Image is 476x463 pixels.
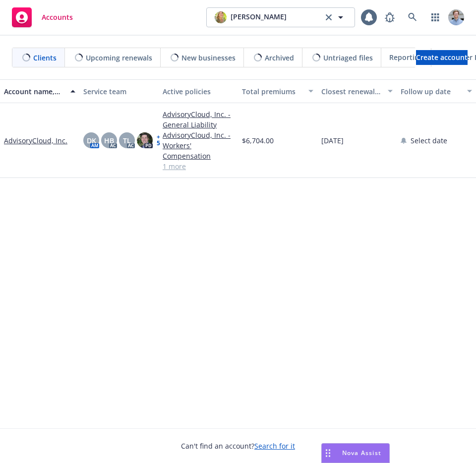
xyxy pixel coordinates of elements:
[42,13,73,21] span: Accounts
[265,53,294,63] span: Archived
[322,444,334,463] div: Drag to move
[323,53,373,63] span: Untriaged files
[317,79,397,103] button: Closest renewal date
[104,135,114,146] span: HB
[163,161,234,172] a: 1 more
[416,50,468,65] a: Create account
[411,135,447,146] span: Select date
[254,441,295,451] a: Search for it
[321,135,344,146] span: [DATE]
[416,48,468,67] span: Create account
[87,135,96,146] span: DK
[163,130,234,161] a: AdvisoryCloud, Inc. - Workers' Compensation
[157,134,160,146] a: + 5
[389,52,423,62] span: Reporting
[33,53,57,63] span: Clients
[242,135,274,146] span: $6,704.00
[403,7,422,27] a: Search
[163,109,234,130] a: AdvisoryCloud, Inc. - General Liability
[321,443,390,463] button: Nova Assist
[215,11,227,23] img: photo
[123,135,131,146] span: TL
[238,79,317,103] button: Total premiums
[425,7,445,27] a: Switch app
[342,449,381,457] span: Nova Assist
[397,79,476,103] button: Follow up date
[231,11,287,23] span: [PERSON_NAME]
[380,7,400,27] a: Report a Bug
[181,53,236,63] span: New businesses
[4,135,67,146] a: AdvisoryCloud, Inc.
[448,9,464,25] img: photo
[137,132,153,148] img: photo
[159,79,238,103] button: Active policies
[79,79,159,103] button: Service team
[242,86,302,97] div: Total premiums
[181,441,295,451] span: Can't find an account?
[4,86,64,97] div: Account name, DBA
[401,86,461,97] div: Follow up date
[206,7,355,27] button: photo[PERSON_NAME]clear selection
[86,53,152,63] span: Upcoming renewals
[83,86,155,97] div: Service team
[163,86,234,97] div: Active policies
[8,3,77,31] a: Accounts
[321,86,382,97] div: Closest renewal date
[323,11,335,23] a: clear selection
